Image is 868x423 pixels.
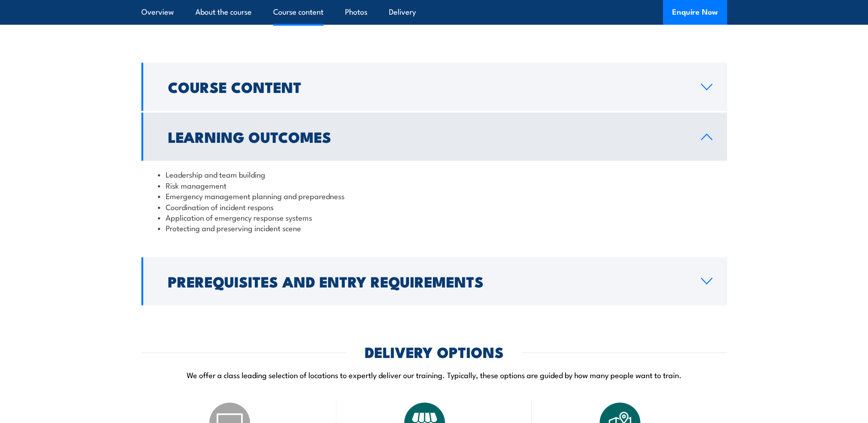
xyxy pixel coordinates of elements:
a: Prerequisites and Entry Requirements [141,257,727,305]
li: Risk management [158,180,711,190]
li: Application of emergency response systems [158,212,711,222]
li: Protecting and preserving incident scene [158,222,711,233]
a: Learning Outcomes [141,113,727,161]
h2: Prerequisites and Entry Requirements [168,275,686,287]
p: We offer a class leading selection of locations to expertly deliver our training. Typically, thes... [141,369,727,380]
a: Course Content [141,63,727,111]
h2: Course Content [168,80,686,93]
li: Emergency management planning and preparedness [158,190,711,201]
h2: DELIVERY OPTIONS [365,345,504,358]
li: Leadership and team building [158,169,711,179]
li: Coordination of incident respons [158,201,711,212]
h2: Learning Outcomes [168,130,686,143]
